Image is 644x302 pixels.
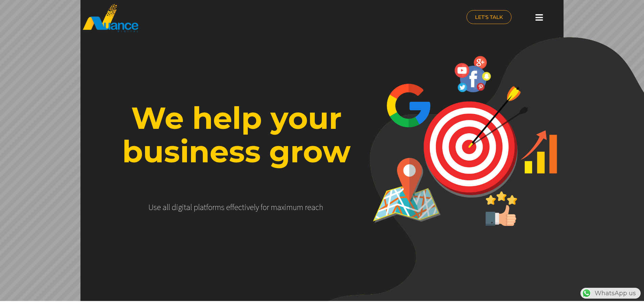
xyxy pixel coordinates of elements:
[215,203,221,212] div: m
[153,203,157,212] div: s
[297,203,303,212] div: m
[244,203,246,212] div: i
[271,203,277,212] div: m
[198,203,200,212] div: l
[176,203,178,212] div: i
[200,203,204,212] div: a
[208,203,212,212] div: o
[305,203,307,212] div: r
[311,203,315,212] div: a
[307,203,311,212] div: e
[580,288,641,299] div: WhatsApp us
[194,203,198,212] div: p
[246,203,250,212] div: v
[267,203,269,212] div: r
[182,203,184,212] div: i
[148,203,153,212] div: U
[104,101,368,168] rs-layer: We help your business grow
[232,203,234,212] div: f
[263,203,267,212] div: o
[281,203,284,212] div: x
[204,203,206,212] div: t
[184,203,186,212] div: t
[172,203,176,212] div: d
[226,203,230,212] div: e
[157,203,161,212] div: e
[250,203,254,212] div: e
[284,203,286,212] div: i
[234,203,238,212] div: e
[186,203,190,212] div: a
[293,203,297,212] div: u
[242,203,244,212] div: t
[319,203,323,212] div: h
[163,203,167,212] div: a
[206,203,208,212] div: f
[230,203,232,212] div: f
[178,203,182,212] div: g
[580,289,641,297] a: WhatsAppWhatsApp us
[82,3,139,33] img: nuance-qatar_logo
[475,15,503,20] span: LET'S TALK
[168,203,170,212] div: l
[82,3,319,33] a: nuance-qatar_logo
[167,203,168,212] div: l
[238,203,242,212] div: c
[277,203,281,212] div: a
[315,203,319,212] div: c
[254,203,256,212] div: l
[261,203,263,212] div: f
[190,203,192,212] div: l
[286,203,293,212] div: m
[467,10,511,24] a: LET'S TALK
[256,203,259,212] div: y
[221,203,224,212] div: s
[212,203,215,212] div: r
[581,288,592,299] img: WhatsApp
